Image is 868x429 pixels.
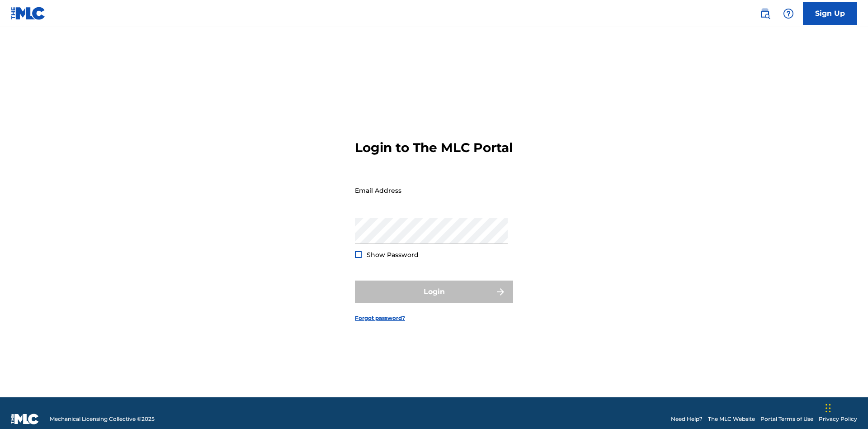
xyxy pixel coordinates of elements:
[11,414,39,424] img: logo
[671,415,703,423] a: Need Help?
[760,415,813,423] a: Portal Terms of Use
[50,415,155,423] span: Mechanical Licensing Collective © 2025
[759,8,770,19] img: search
[367,251,419,259] span: Show Password
[826,395,831,422] div: Drag
[823,386,868,429] iframe: Chat Widget
[11,7,46,20] img: MLC Logo
[355,314,405,322] a: Forgot password?
[779,5,797,23] div: Help
[819,415,857,423] a: Privacy Policy
[803,2,857,25] a: Sign Up
[355,140,513,156] h3: Login to The MLC Portal
[756,5,774,23] a: Public Search
[783,8,794,19] img: help
[708,415,755,423] a: The MLC Website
